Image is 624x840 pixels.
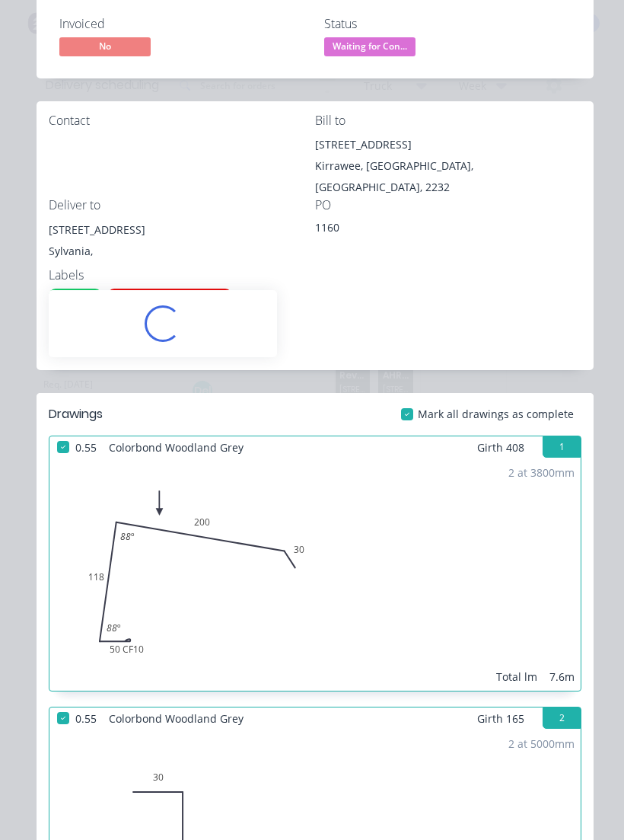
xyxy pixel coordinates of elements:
[49,219,315,241] div: [STREET_ADDRESS]
[49,458,581,691] div: 0CF10501182003088º88º2 at 3800mmTotal lm7.6m
[543,707,581,729] button: 2
[107,289,232,302] div: Incoming Stramit Product
[49,289,102,302] div: Flashings
[508,736,575,752] div: 2 at 5000mm
[103,707,250,730] span: Colorbond Woodland Grey
[49,241,315,262] div: Sylvania,
[103,436,250,458] span: Colorbond Woodland Grey
[477,707,524,730] span: Girth 165
[49,113,315,128] div: Contact
[315,134,581,155] div: [STREET_ADDRESS]
[324,37,415,56] span: Waiting for Con...
[59,17,306,31] div: Invoiced
[49,219,315,268] div: [STREET_ADDRESS]Sylvania,
[324,37,415,60] button: Waiting for Con...
[315,219,505,241] div: 1160
[418,406,574,422] span: Mark all drawings as complete
[49,268,315,283] div: Labels
[59,327,571,341] div: Notes
[543,436,581,458] button: 1
[59,37,151,56] span: No
[315,198,581,212] div: PO
[477,436,524,458] span: Girth 408
[49,405,103,423] div: Drawings
[315,113,581,128] div: Bill to
[496,669,537,685] div: Total lm
[508,465,575,481] div: 2 at 3800mm
[324,17,571,31] div: Status
[69,436,103,458] span: 0.55
[49,198,315,212] div: Deliver to
[315,134,581,198] div: [STREET_ADDRESS]Kirrawee, [GEOGRAPHIC_DATA], [GEOGRAPHIC_DATA], 2232
[69,707,103,730] span: 0.55
[549,669,575,685] div: 7.6m
[315,155,581,198] div: Kirrawee, [GEOGRAPHIC_DATA], [GEOGRAPHIC_DATA], 2232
